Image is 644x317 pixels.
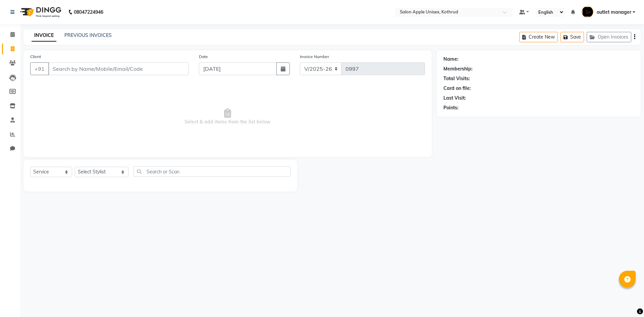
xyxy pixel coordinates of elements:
div: Card on file: [443,85,471,92]
button: Create New [519,32,558,42]
a: PREVIOUS INVOICES [64,32,112,38]
img: logo [17,3,63,21]
iframe: chat widget [616,290,637,310]
button: Save [560,32,584,42]
input: Search or Scan [133,166,290,177]
div: Name: [443,56,459,63]
input: Search by Name/Mobile/Email/Code [48,62,189,75]
label: Date [199,54,208,60]
span: outlet manager [597,9,631,16]
span: Select & add items from the list below [30,83,425,150]
label: Invoice Number [300,54,329,60]
div: Points: [443,104,459,111]
div: Membership: [443,65,473,72]
button: +91 [30,62,49,75]
div: Last Visit: [443,95,466,102]
b: 08047224946 [74,3,103,21]
button: Open Invoices [587,32,631,42]
a: INVOICE [32,30,56,42]
img: outlet manager [582,6,593,18]
label: Client [30,54,41,60]
div: Total Visits: [443,75,470,82]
